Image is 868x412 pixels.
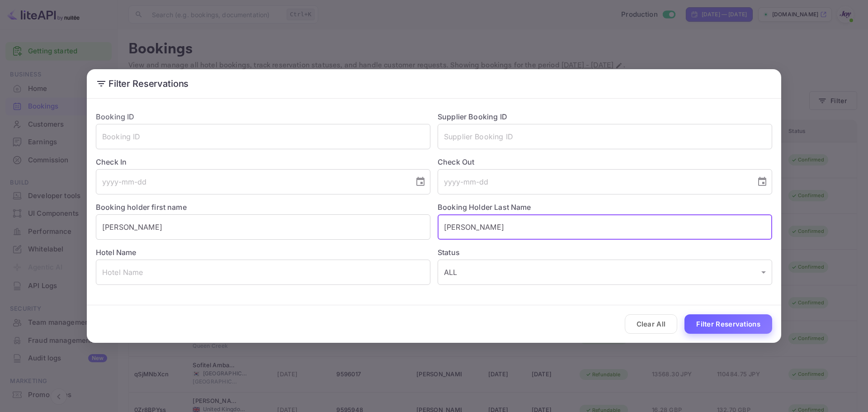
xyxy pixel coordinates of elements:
[96,169,408,194] input: yyyy-mm-dd
[96,260,430,285] input: Hotel Name
[96,156,430,167] label: Check In
[438,169,750,194] input: yyyy-mm-dd
[438,214,772,240] input: Holder Last Name
[87,69,781,98] h2: Filter Reservations
[625,314,678,334] button: Clear All
[96,214,430,240] input: Holder First Name
[438,247,772,258] label: Status
[438,260,772,285] div: ALL
[684,314,772,334] button: Filter Reservations
[411,173,429,191] button: Choose date
[438,203,531,212] label: Booking Holder Last Name
[96,124,430,149] input: Booking ID
[753,173,771,191] button: Choose date
[438,156,772,167] label: Check Out
[96,248,137,257] label: Hotel Name
[438,124,772,149] input: Supplier Booking ID
[96,112,135,121] label: Booking ID
[438,112,507,121] label: Supplier Booking ID
[96,203,187,212] label: Booking holder first name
